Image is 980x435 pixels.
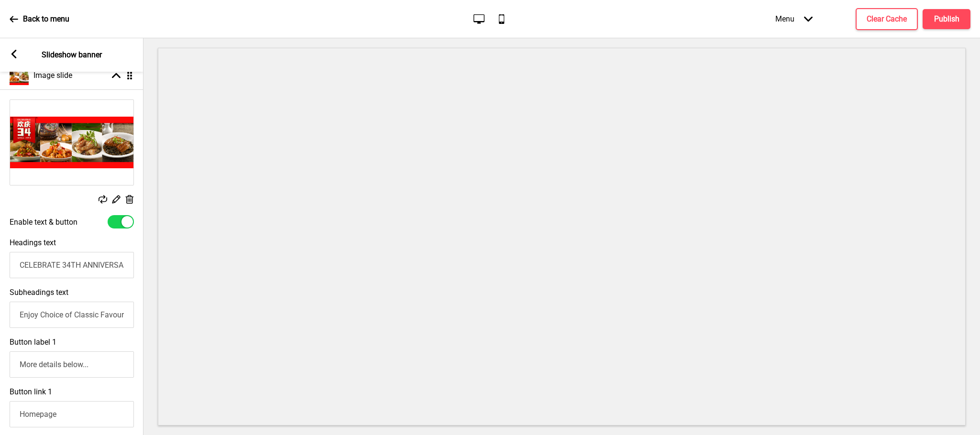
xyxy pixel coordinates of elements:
p: Back to menu [23,14,69,24]
h4: Publish [934,14,959,24]
button: Clear Cache [856,8,918,30]
label: Enable text & button [10,217,77,227]
button: Publish [923,9,970,29]
input: Paste a link or search [10,401,134,427]
label: Button link 1 [10,387,52,396]
label: Headings text [10,238,56,247]
h4: Clear Cache [867,14,907,24]
div: Menu [766,5,822,33]
label: Subheadings text [10,288,68,297]
h4: Image slide [33,70,72,81]
img: Image [10,100,133,185]
a: Back to menu [10,6,69,32]
label: Button label 1 [10,337,56,347]
p: Slideshow banner [42,50,102,60]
